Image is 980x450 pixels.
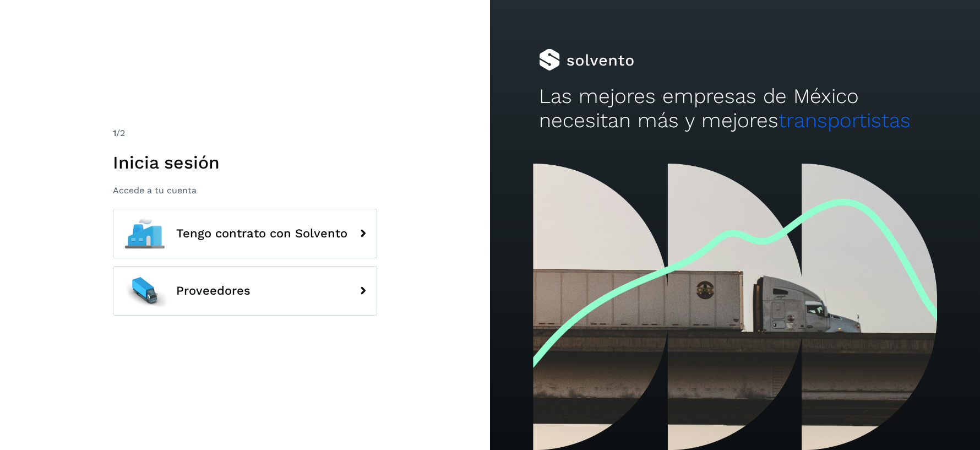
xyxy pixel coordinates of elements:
[176,227,347,240] span: Tengo contrato con Solvento
[539,84,931,133] h2: Las mejores empresas de México necesitan más y mejores
[113,128,116,138] span: 1
[113,152,377,173] h1: Inicia sesión
[778,109,911,132] span: transportistas
[113,209,377,258] button: Tengo contrato con Solvento
[113,127,377,140] div: /2
[176,284,251,297] span: Proveedores
[113,266,377,316] button: Proveedores
[113,185,377,196] p: Accede a tu cuenta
